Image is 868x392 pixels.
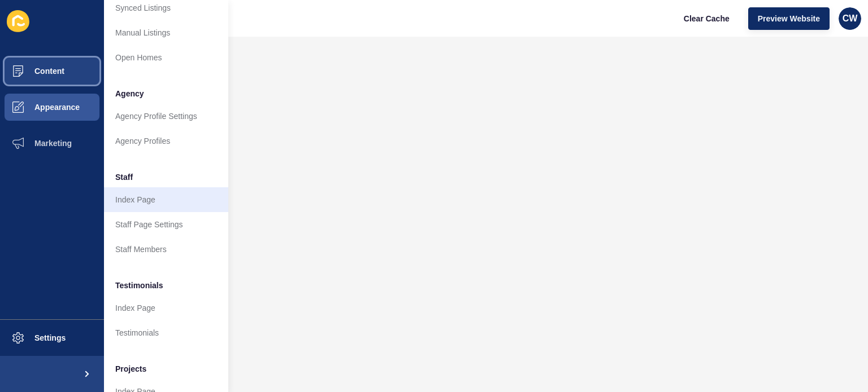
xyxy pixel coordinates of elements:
[115,363,146,375] span: Projects
[758,13,820,24] span: Preview Website
[104,104,228,129] a: Agency Profile Settings
[104,212,228,237] a: Staff Page Settings
[748,7,830,30] button: Preview Website
[684,13,730,24] span: Clear Cache
[104,237,228,262] a: Staff Members
[674,7,739,30] button: Clear Cache
[115,280,163,291] span: Testimonials
[104,320,228,345] a: Testimonials
[104,129,228,153] a: Agency Profiles
[104,20,228,45] a: Manual Listings
[104,187,228,212] a: Index Page
[115,88,144,99] span: Agency
[843,13,858,24] span: CW
[104,45,228,70] a: Open Homes
[104,296,228,320] a: Index Page
[115,171,133,183] span: Staff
